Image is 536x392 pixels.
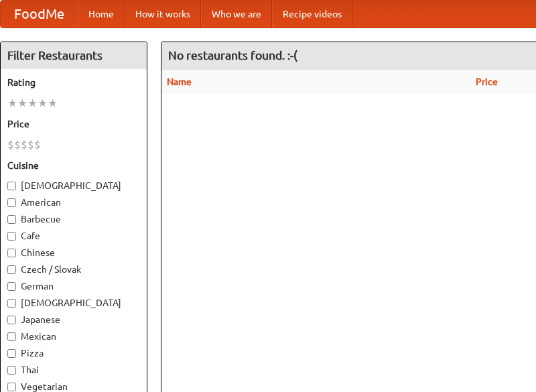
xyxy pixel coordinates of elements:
label: Czech / Slovak [7,263,140,276]
input: Vegetarian [7,383,16,391]
input: Barbecue [7,215,16,224]
label: American [7,196,140,209]
a: Price [476,76,498,87]
label: German [7,279,140,293]
label: Mexican [7,330,140,343]
input: German [7,282,16,291]
li: $ [21,137,27,152]
ng-pluralize: No restaurants found. :-( [168,49,297,62]
li: ★ [38,96,48,111]
a: Name [167,76,192,87]
h5: Cuisine [7,159,140,172]
li: ★ [27,96,38,111]
label: Pizza [7,346,140,360]
a: How it works [125,1,201,27]
li: ★ [7,96,17,111]
label: [DEMOGRAPHIC_DATA] [7,296,140,310]
input: Czech / Slovak [7,265,16,274]
input: Cafe [7,232,16,241]
input: Japanese [7,316,16,324]
li: ★ [48,96,58,111]
label: Chinese [7,246,140,259]
li: ★ [17,96,27,111]
input: Chinese [7,249,16,257]
input: Thai [7,366,16,375]
h5: Price [7,117,140,131]
h4: Filter Restaurants [1,42,147,69]
li: $ [7,137,14,152]
input: Pizza [7,349,16,358]
a: Recipe videos [272,1,352,27]
a: FoodMe [1,1,78,27]
a: Who we are [201,1,272,27]
label: Cafe [7,229,140,243]
label: [DEMOGRAPHIC_DATA] [7,179,140,192]
label: Barbecue [7,212,140,226]
input: American [7,198,16,207]
li: $ [27,137,34,152]
input: [DEMOGRAPHIC_DATA] [7,182,16,190]
label: Japanese [7,313,140,326]
a: Home [78,1,125,27]
input: [DEMOGRAPHIC_DATA] [7,299,16,308]
label: Thai [7,363,140,377]
input: Mexican [7,332,16,341]
h5: Rating [7,76,140,89]
li: $ [34,137,41,152]
li: $ [14,137,21,152]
